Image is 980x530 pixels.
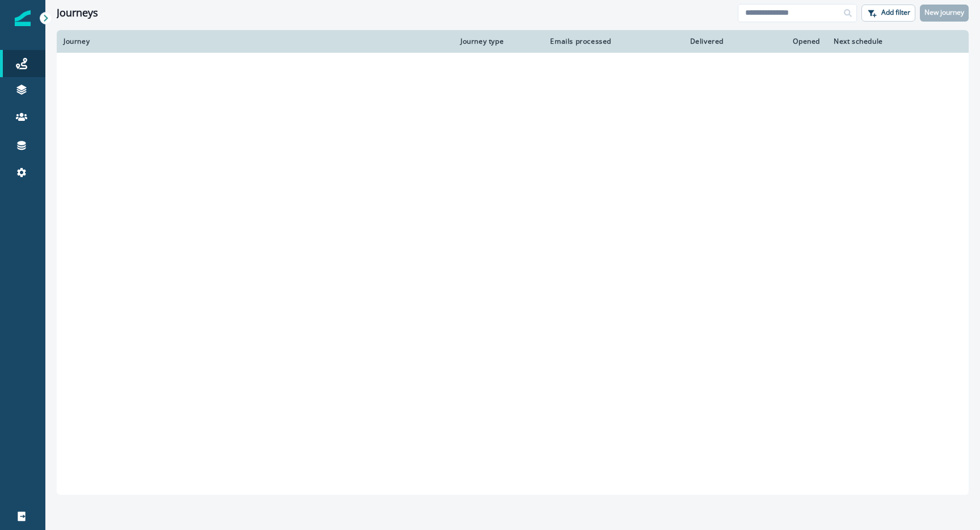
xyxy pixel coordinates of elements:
[920,5,969,22] button: New journey
[15,10,31,26] img: Inflection
[57,7,98,19] h1: Journeys
[924,9,964,16] p: New journey
[546,37,611,46] div: Emails processed
[461,37,532,46] div: Journey type
[64,37,447,46] div: Journey
[737,37,820,46] div: Opened
[834,37,933,46] div: Next schedule
[881,9,910,16] p: Add filter
[861,5,915,22] button: Add filter
[625,37,724,46] div: Delivered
